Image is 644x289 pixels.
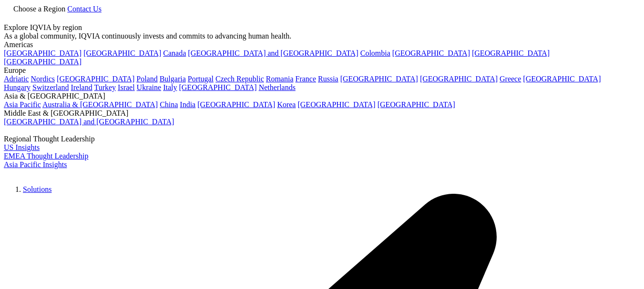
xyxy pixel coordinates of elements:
[4,66,626,75] div: Europe
[188,75,214,83] a: Portugal
[163,49,186,57] a: Canada
[163,83,177,91] a: Italy
[4,160,67,169] a: Asia Pacific Insights
[360,49,390,57] a: Colombia
[4,49,82,57] a: [GEOGRAPHIC_DATA]
[4,118,174,126] a: [GEOGRAPHIC_DATA] and [GEOGRAPHIC_DATA]
[266,75,294,83] a: Romania
[318,75,338,83] a: Russia
[472,49,550,57] a: [GEOGRAPHIC_DATA]
[277,100,296,109] a: Korea
[57,75,134,83] a: [GEOGRAPHIC_DATA]
[215,75,264,83] a: Czech Republic
[4,83,31,91] a: Hungary
[180,100,195,109] a: India
[259,83,296,91] a: Netherlands
[137,83,162,91] a: Ukraine
[83,49,161,57] a: [GEOGRAPHIC_DATA]
[31,75,55,83] a: Nordics
[340,75,418,83] a: [GEOGRAPHIC_DATA]
[42,100,158,109] a: Australia & [GEOGRAPHIC_DATA]
[23,185,51,193] a: Solutions
[4,100,41,109] a: Asia Pacific
[179,83,256,91] a: [GEOGRAPHIC_DATA]
[420,75,498,83] a: [GEOGRAPHIC_DATA]
[4,23,626,32] div: Explore IQVIA by region
[160,75,186,83] a: Bulgaria
[118,83,135,91] a: Israel
[297,100,375,109] a: [GEOGRAPHIC_DATA]
[378,100,455,109] a: [GEOGRAPHIC_DATA]
[188,49,358,57] a: [GEOGRAPHIC_DATA] and [GEOGRAPHIC_DATA]
[136,75,157,83] a: Poland
[392,49,470,57] a: [GEOGRAPHIC_DATA]
[4,32,626,40] div: As a global community, IQVIA continuously invests and commits to advancing human health.
[4,109,626,118] div: Middle East & [GEOGRAPHIC_DATA]
[4,92,626,100] div: Asia & [GEOGRAPHIC_DATA]
[500,75,521,83] a: Greece
[13,5,65,13] span: Choose a Region
[4,58,82,66] a: [GEOGRAPHIC_DATA]
[4,75,29,83] a: Adriatic
[4,152,88,160] a: EMEA Thought Leadership
[32,83,69,91] a: Switzerland
[4,143,40,151] a: US Insights
[160,100,178,109] a: China
[523,75,601,83] a: [GEOGRAPHIC_DATA]
[4,40,626,49] div: Americas
[71,83,92,91] a: Ireland
[4,135,626,143] div: Regional Thought Leadership
[296,75,317,83] a: France
[94,83,116,91] a: Turkey
[197,100,275,109] a: [GEOGRAPHIC_DATA]
[67,5,102,13] a: Contact Us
